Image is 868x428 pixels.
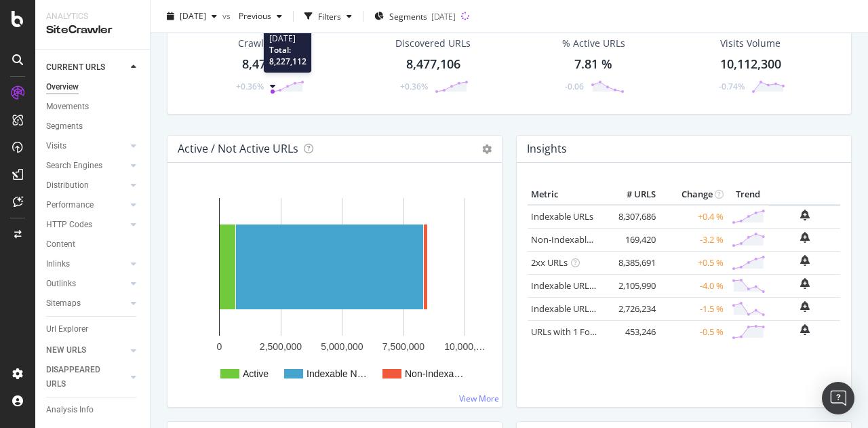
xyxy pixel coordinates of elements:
a: URLs with 1 Follow Inlink [531,326,631,338]
div: Search Engines [46,159,102,173]
div: Url Explorer [46,322,88,336]
div: bell-plus [800,324,810,335]
div: Segments [46,119,83,134]
span: Segments [389,10,427,22]
div: Open Intercom Messenger [822,382,854,414]
div: Crawled URLs [238,37,300,50]
div: bell-plus [800,278,810,289]
a: Segments [46,119,140,134]
div: Overview [46,80,79,94]
td: 453,246 [605,320,659,343]
a: View More [459,393,499,404]
text: 2,500,000 [260,341,302,352]
div: bell-plus [800,232,810,243]
div: Distribution [46,178,89,193]
div: +0.36% [236,81,264,92]
td: 8,385,691 [605,251,659,274]
button: [DATE] [161,5,222,27]
svg: A chart. [178,184,486,396]
a: Search Engines [46,159,127,173]
div: Outlinks [46,277,76,291]
span: 2025 Aug. 15th [180,10,206,22]
td: -4.0 % [659,274,727,297]
div: 10,112,300 [720,56,781,73]
button: Filters [299,5,357,27]
span: vs [222,10,233,22]
div: Analytics [46,11,139,22]
text: Non-Indexa… [405,368,463,379]
th: # URLS [605,184,659,205]
a: 2xx URLs [531,256,568,269]
td: 8,307,686 [605,205,659,229]
td: -1.5 % [659,297,727,320]
a: DISAPPEARED URLS [46,363,127,391]
div: % Active URLs [562,37,625,50]
div: HTTP Codes [46,218,92,232]
i: Options [482,144,492,154]
div: Filters [318,10,341,22]
a: Overview [46,80,140,94]
th: Change [659,184,727,205]
button: Previous [233,5,288,27]
div: Movements [46,100,89,114]
div: -0.74% [719,81,745,92]
div: Analysis Info [46,403,94,417]
td: -0.5 % [659,320,727,343]
div: -0.06 [565,81,584,92]
div: Content [46,237,75,252]
td: 169,420 [605,228,659,251]
a: CURRENT URLS [46,60,127,75]
div: Sitemaps [46,296,81,311]
a: NEW URLS [46,343,127,357]
a: Indexable URLs with Bad Description [531,303,679,315]
text: 7,500,000 [382,341,425,352]
div: Discovered URLs [395,37,471,50]
th: Trend [727,184,769,205]
a: Url Explorer [46,322,140,336]
h4: Active / Not Active URLs [178,140,298,158]
div: bell-plus [800,210,810,220]
text: 10,000,… [444,341,486,352]
h4: Insights [527,140,567,158]
div: 8,477,106 [242,56,296,73]
text: 5,000,000 [321,341,363,352]
div: 8,477,106 [406,56,460,73]
a: Sitemaps [46,296,127,311]
td: 2,726,234 [605,297,659,320]
div: NEW URLS [46,343,86,357]
div: bell-plus [800,255,810,266]
span: Previous [233,10,271,22]
div: 7.81 % [574,56,612,73]
td: +0.5 % [659,251,727,274]
div: [DATE] [431,10,456,22]
a: HTTP Codes [46,218,127,232]
a: Outlinks [46,277,127,291]
a: Analysis Info [46,403,140,417]
a: Non-Indexable URLs [531,233,614,246]
a: Distribution [46,178,127,193]
div: Inlinks [46,257,70,271]
a: Indexable URLs [531,210,593,222]
td: 2,105,990 [605,274,659,297]
a: Inlinks [46,257,127,271]
div: Performance [46,198,94,212]
td: +0.4 % [659,205,727,229]
text: Active [243,368,269,379]
th: Metric [528,184,605,205]
td: -3.2 % [659,228,727,251]
div: +0.36% [400,81,428,92]
a: Content [46,237,140,252]
a: Indexable URLs with Bad H1 [531,279,644,292]
text: 0 [217,341,222,352]
div: bell-plus [800,301,810,312]
div: CURRENT URLS [46,60,105,75]
a: Movements [46,100,140,114]
div: DISAPPEARED URLS [46,363,115,391]
div: Visits Volume [720,37,781,50]
div: Visits [46,139,66,153]
a: Performance [46,198,127,212]
div: SiteCrawler [46,22,139,38]
button: Segments[DATE] [369,5,461,27]
a: Visits [46,139,127,153]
